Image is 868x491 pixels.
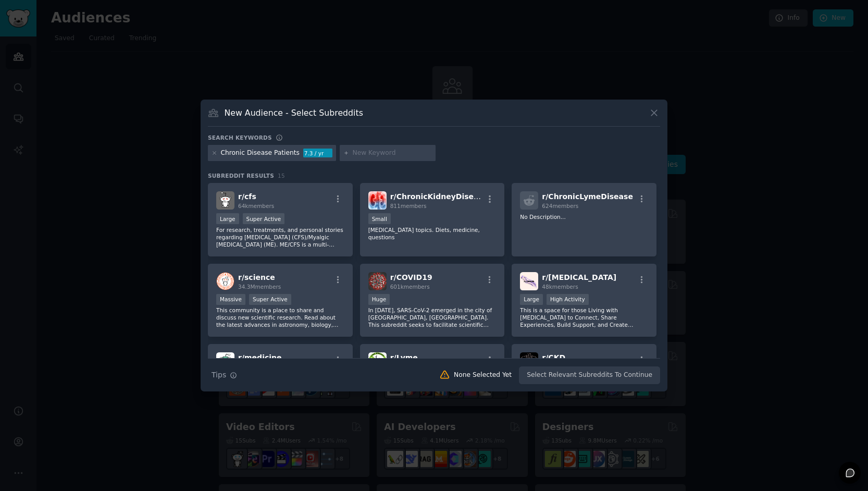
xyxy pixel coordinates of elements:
[238,273,275,281] span: r/ science
[390,273,432,281] span: r/ COVID19
[454,371,512,380] div: None Selected Yet
[216,306,344,328] p: This community is a place to share and discuss new scientific research. Read about the latest adv...
[542,192,633,201] span: r/ ChronicLymeDisease
[542,273,616,281] span: r/ [MEDICAL_DATA]
[216,352,234,371] img: medicine
[238,353,282,362] span: r/ medicine
[238,203,274,209] span: 64k members
[208,366,241,384] button: Tips
[520,213,648,220] p: No Description...
[216,294,245,305] div: Massive
[368,306,497,328] p: In [DATE], SARS-CoV-2 emerged in the city of [GEOGRAPHIC_DATA], [GEOGRAPHIC_DATA]. This subreddit...
[353,149,432,158] input: New Keyword
[368,191,387,210] img: ChronicKidneyDisease
[542,203,578,209] span: 624 members
[278,173,285,179] span: 15
[368,294,390,305] div: Huge
[303,149,332,158] div: 7.3 / yr
[208,172,274,179] span: Subreddit Results
[225,107,363,118] h3: New Audience - Select Subreddits
[520,294,543,305] div: Large
[216,191,234,210] img: cfs
[216,272,234,290] img: science
[249,294,291,305] div: Super Active
[542,284,578,290] span: 48k members
[243,213,285,224] div: Super Active
[520,352,538,371] img: CKD
[390,192,488,201] span: r/ ChronicKidneyDisease
[368,226,497,241] p: [MEDICAL_DATA] topics. Diets, medicine, questions
[216,226,344,248] p: For research, treatments, and personal stories regarding [MEDICAL_DATA] (CFS)/Myalgic [MEDICAL_DA...
[547,294,589,305] div: High Activity
[238,284,281,290] span: 34.3M members
[221,149,300,158] div: Chronic Disease Patients
[390,203,427,209] span: 811 members
[520,306,648,328] p: This is a space for those Living with [MEDICAL_DATA] to Connect, Share Experiences, Build Support...
[520,272,538,290] img: lupus
[390,284,430,290] span: 601k members
[390,353,418,362] span: r/ Lyme
[542,353,565,362] span: r/ CKD
[212,370,226,380] span: Tips
[368,272,387,290] img: COVID19
[368,213,391,224] div: Small
[208,134,272,141] h3: Search keywords
[238,192,256,201] span: r/ cfs
[368,352,387,371] img: Lyme
[216,213,239,224] div: Large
